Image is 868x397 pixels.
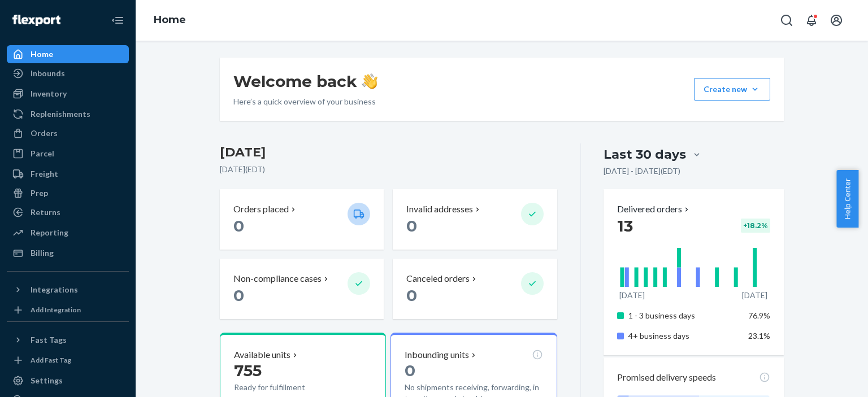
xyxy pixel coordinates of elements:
div: Add Fast Tag [31,355,71,365]
a: Home [7,45,129,63]
span: 76.9% [748,311,770,320]
div: Inbounds [31,68,65,79]
button: Open account menu [825,9,848,32]
div: Add Integration [31,305,81,315]
button: Open Search Box [775,9,798,32]
p: [DATE] - [DATE] ( EDT ) [604,165,680,177]
p: Ready for fulfillment [234,382,338,393]
span: 0 [233,286,244,305]
p: 1 - 3 business days [628,310,740,321]
h1: Welcome back [233,71,377,91]
p: Invalid addresses [406,203,473,216]
p: Non-compliance cases [233,272,322,285]
a: Prep [7,184,129,202]
div: Parcel [31,148,54,159]
button: Orders placed 0 [220,189,384,250]
ol: breadcrumbs [145,4,195,37]
a: Freight [7,165,129,183]
button: Invalid addresses 0 [393,189,557,250]
button: Open notifications [800,9,823,32]
button: Close Navigation [106,9,129,32]
button: Non-compliance cases 0 [220,259,384,319]
img: hand-wave emoji [362,73,377,89]
button: Integrations [7,281,129,299]
div: + 18.2 % [741,219,770,233]
a: Parcel [7,145,129,163]
a: Returns [7,203,129,221]
a: Add Fast Tag [7,354,129,367]
div: Integrations [31,284,78,295]
button: Canceled orders 0 [393,259,557,319]
p: [DATE] [742,290,767,301]
a: Inbounds [7,64,129,82]
p: Canceled orders [406,272,470,285]
p: 4+ business days [628,330,740,342]
h3: [DATE] [220,143,557,162]
span: 755 [234,361,262,380]
div: Fast Tags [31,334,67,346]
div: Returns [31,207,60,218]
button: Create new [694,78,770,101]
div: Reporting [31,227,68,238]
a: Replenishments [7,105,129,123]
p: Here’s a quick overview of your business [233,96,377,107]
p: [DATE] [619,290,645,301]
span: 13 [617,216,633,235]
div: Freight [31,168,58,180]
span: 0 [406,286,417,305]
span: 0 [406,216,417,235]
p: [DATE] ( EDT ) [220,164,557,175]
p: Inbounding units [405,348,469,361]
div: Orders [31,128,58,139]
div: Settings [31,375,63,386]
div: Last 30 days [604,146,686,163]
button: Help Center [836,170,858,228]
a: Home [154,14,186,26]
span: 0 [233,216,244,235]
a: Inventory [7,85,129,103]
a: Reporting [7,224,129,242]
img: Flexport logo [12,15,60,26]
span: 0 [405,361,415,380]
div: Billing [31,247,54,259]
a: Billing [7,244,129,262]
a: Settings [7,372,129,390]
p: Promised delivery speeds [617,371,716,384]
button: Delivered orders [617,203,691,216]
div: Home [31,49,53,60]
button: Fast Tags [7,331,129,349]
a: Add Integration [7,303,129,317]
p: Available units [234,348,290,361]
div: Replenishments [31,108,90,120]
a: Orders [7,124,129,142]
p: Orders placed [233,203,289,216]
div: Prep [31,187,48,199]
div: Inventory [31,88,67,99]
span: 23.1% [748,331,770,341]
